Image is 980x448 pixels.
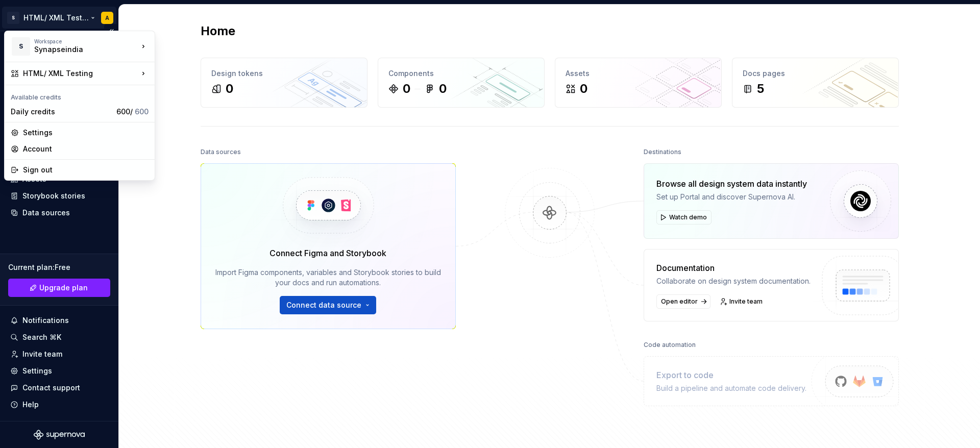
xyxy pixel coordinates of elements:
[34,44,121,55] div: Synapseindia
[135,107,149,116] span: 600
[116,107,149,116] span: 600 /
[7,87,153,104] div: Available credits
[34,38,138,44] div: Workspace
[23,68,138,79] div: HTML/ XML Testing
[23,165,149,175] div: Sign out
[11,107,112,117] div: Daily credits
[12,37,30,56] div: S
[23,144,149,154] div: Account
[23,128,149,138] div: Settings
